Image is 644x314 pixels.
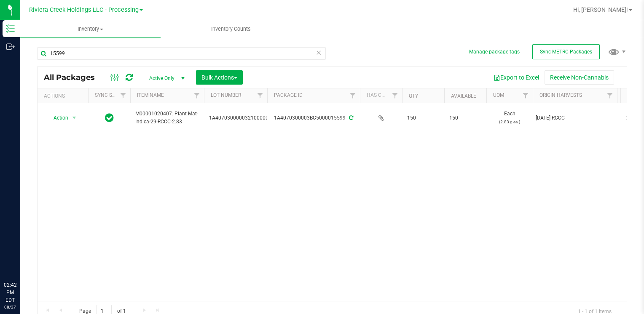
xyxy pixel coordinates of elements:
a: UOM [493,92,504,98]
a: Available [451,93,476,99]
div: [DATE] RCCC [536,114,614,122]
div: Actions [44,93,85,99]
a: Filter [190,88,204,103]
button: Bulk Actions [196,70,243,85]
inline-svg: Outbound [6,43,15,51]
span: Sync from Compliance System [348,115,353,121]
div: 1A4070300003BC5000015599 [266,114,361,122]
a: Package ID [274,92,303,98]
span: Riviera Creek Holdings LLC - Processing [29,6,139,13]
input: Search Package ID, Item Name, SKU, Lot or Part Number... [37,47,326,60]
a: Inventory Counts [161,20,301,38]
a: Filter [346,88,360,103]
span: Clear [316,47,322,58]
span: 150 [449,114,481,122]
a: Filter [519,88,533,103]
button: Manage package tags [469,48,520,56]
a: Inventory [20,20,161,38]
span: All Packages [44,73,103,82]
span: Sync METRC Packages [540,49,592,55]
span: Each [491,110,528,126]
span: 1A4070300000321000000828 [209,114,280,122]
span: 150 [407,114,439,122]
a: Qty [409,93,418,99]
p: 02:42 PM EDT [4,281,16,304]
span: Inventory Counts [200,25,262,33]
a: Lot Number [211,92,241,98]
span: M00001020407: Plant Mat-Indica-29-RCCC-2.83 [135,110,199,126]
th: Has COA [360,88,402,103]
span: Action [46,112,69,124]
button: Receive Non-Cannabis [545,70,614,85]
span: Inventory [20,25,161,33]
span: select [69,112,80,124]
span: Bulk Actions [201,74,237,81]
a: Filter [603,88,617,103]
p: 08/27 [4,304,16,310]
a: Filter [388,88,402,103]
button: Sync METRC Packages [532,44,600,59]
span: In Sync [105,112,114,124]
inline-svg: Inventory [6,24,15,33]
a: Filter [253,88,267,103]
a: Sync Status [95,92,127,98]
span: Hi, [PERSON_NAME]! [573,6,628,13]
a: Filter [116,88,130,103]
a: Origin Harvests [539,92,582,98]
a: Item Name [137,92,164,98]
button: Export to Excel [488,70,545,85]
iframe: Resource center [8,247,34,272]
p: (2.83 g ea.) [491,118,528,126]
